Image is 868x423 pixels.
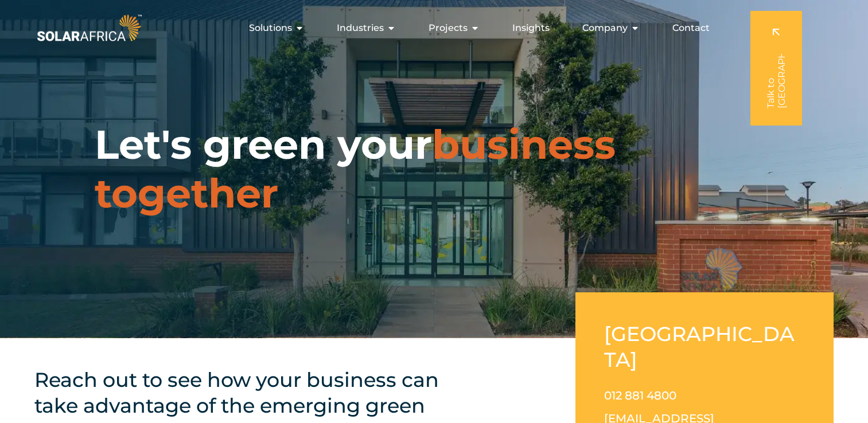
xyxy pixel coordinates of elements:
[95,120,773,218] h1: Let's green your
[144,17,719,40] nav: Menu
[604,389,676,402] a: 012 881 4800
[95,120,616,218] span: business together
[249,21,292,35] span: Solutions
[672,21,710,35] a: Contact
[604,321,805,373] h2: [GEOGRAPHIC_DATA]
[512,21,550,35] a: Insights
[429,21,468,35] span: Projects
[582,21,628,35] span: Company
[337,21,384,35] span: Industries
[144,17,719,40] div: Menu Toggle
